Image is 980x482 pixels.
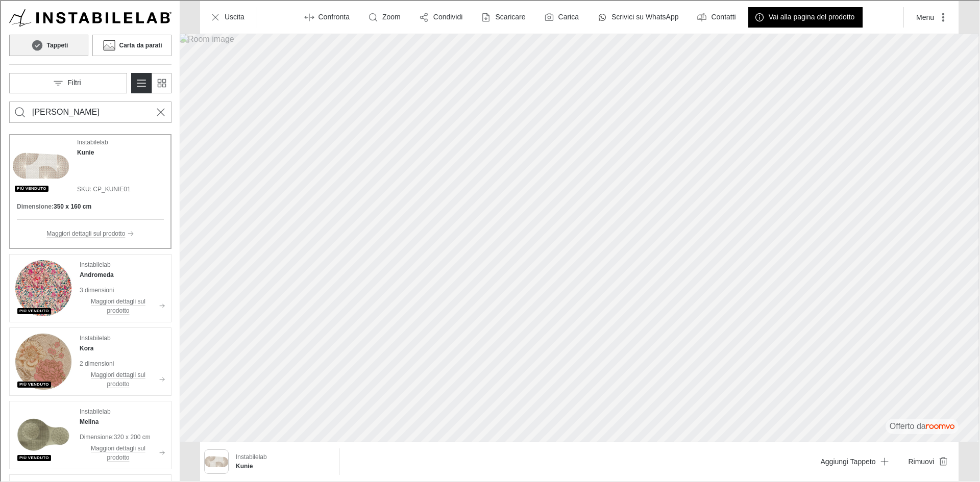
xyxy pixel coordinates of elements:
[79,259,110,268] p: Instabilelab
[494,11,524,21] p: Scaricare
[889,420,953,431] p: Offerto da
[18,307,48,313] span: PIÙ VENDUTO
[31,103,148,119] input: Enter products to search for
[590,6,685,27] button: Scrivici su WhatsApp
[610,11,677,21] p: Scrivici su WhatsApp
[79,368,164,389] button: Maggiori dettagli sul prodotto
[899,450,953,471] button: Remove product
[113,432,150,441] p: 320 x 200 cm
[8,34,87,55] button: Tappeti
[79,406,110,415] p: Instabilelab
[79,443,156,461] p: Maggiori dettagli sul prodotto
[16,201,53,210] h6: Dimensione :
[768,11,854,21] p: Vai alla pagina del prodotto
[557,11,578,21] label: Carica
[79,432,113,441] p: Dimensione :
[361,6,408,27] button: Zoom room image
[537,6,586,27] button: Carica una foto della tua stanza
[150,72,170,92] button: Passa alla visualizzazione semplice
[79,442,164,462] button: Maggiori dettagli sul prodotto
[747,6,862,27] button: Vai alla pagina del prodotto
[79,269,113,278] h4: Andromeda
[224,11,243,21] p: Uscita
[889,420,953,431] div: Il visualizzatore è fornito da Roomvo.
[14,333,70,389] img: Kora. Link opens in a new window.
[46,40,67,49] h6: Tappeti
[14,406,70,462] img: Melina. Link opens in a new window.
[811,450,895,471] button: Aggiungi Tappeto
[79,343,92,352] h4: Kora
[18,454,48,460] span: PIÙ VENDUTO
[232,448,334,473] button: Show details for Kunie
[79,285,164,294] p: 3 dimensioni
[432,11,462,21] p: Condividi
[381,11,400,21] p: Zoom
[53,201,90,210] h6: 350 x 160 cm
[204,449,227,472] img: Kunie
[907,6,953,27] button: More actions
[91,34,170,55] button: Carta da parati
[474,6,532,27] button: Scaricare
[235,451,266,461] p: Instabilelab
[925,423,953,428] img: roomvo_wordmark.svg
[8,253,170,321] div: See Andromeda in the room
[79,369,156,388] p: Maggiori dettagli sul prodotto
[79,295,164,315] button: Maggiori dettagli sul prodotto
[76,147,93,156] h4: Kunie
[14,259,70,315] img: Andromeda. Link opens in a new window.
[76,137,107,146] p: Instabilelab
[710,11,734,21] p: Contatti
[150,101,170,121] button: Cancel search
[203,6,252,27] button: Uscita
[690,6,743,27] button: Contatti
[18,380,48,387] span: PIÙ VENDUTO
[130,72,170,92] div: Product List Mode Selector
[8,326,170,395] div: See Kora in the room
[79,333,110,342] p: Instabilelab
[79,296,156,314] p: Maggiori dettagli sul prodotto
[8,400,170,468] div: See Melina in the room
[12,137,68,193] img: Kunie. Link opens in a new window.
[76,184,130,193] span: SKU: CP_KUNIE01
[45,227,133,238] button: Maggiori dettagli sul prodotto
[79,358,164,367] p: 2 dimensioni
[118,40,161,49] h6: Carta da parati
[8,8,170,26] a: Vai al sito web di Instabilelab .
[130,72,151,92] button: Passa alla visualizzazione dettagliata
[8,72,126,92] button: Open the filters menu
[16,185,45,191] span: PIÙ VENDUTO
[9,101,29,121] button: Search for products
[235,461,331,470] h6: Kunie
[79,416,97,425] h4: Melina
[412,6,470,27] button: Condividi
[45,228,124,237] p: Maggiori dettagli sul prodotto
[66,77,80,87] p: Filtri
[8,8,170,26] img: Logo representing Instabilelab.
[317,11,349,21] p: Confronta
[297,6,357,27] button: Enter compare mode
